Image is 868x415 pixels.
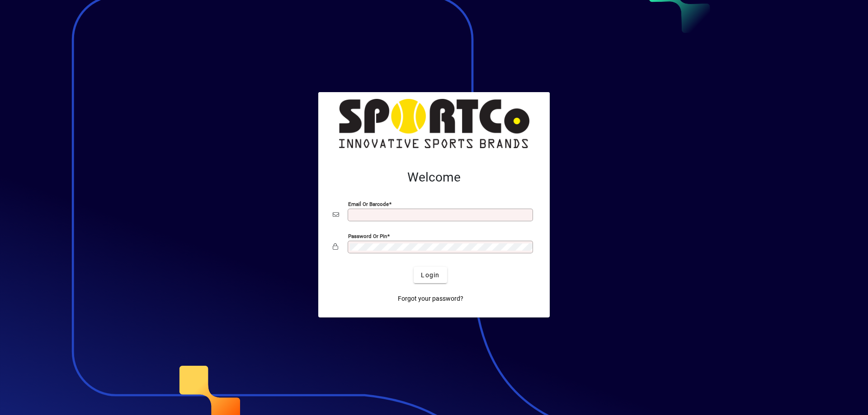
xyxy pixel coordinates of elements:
[421,270,439,280] span: Login
[348,233,387,239] mat-label: Password or Pin
[398,294,463,303] span: Forgot your password?
[333,170,535,185] h2: Welcome
[414,267,447,283] button: Login
[394,290,467,307] a: Forgot your password?
[348,201,389,207] mat-label: Email or Barcode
